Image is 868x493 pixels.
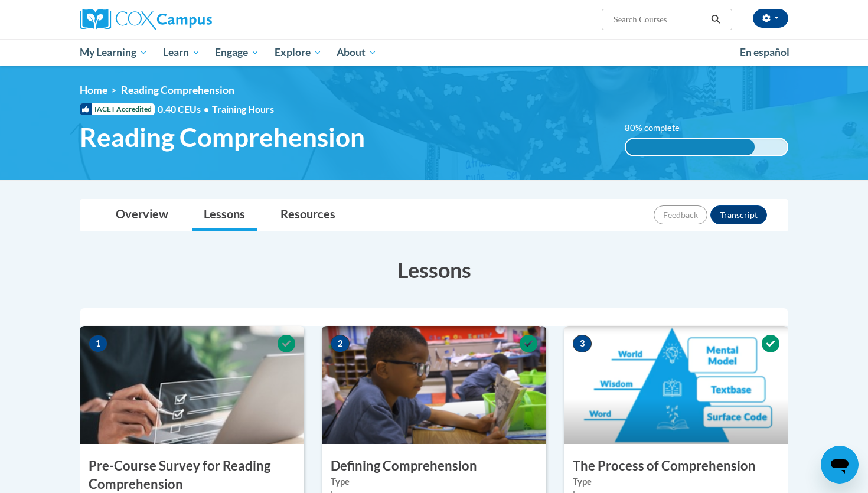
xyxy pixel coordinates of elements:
[80,326,304,444] img: Course Image
[215,45,259,60] span: Engage
[821,446,859,484] iframe: Button to launch messaging window
[322,457,546,475] h3: Defining Comprehension
[104,200,180,231] a: Overview
[654,205,707,224] button: Feedback
[612,12,707,27] input: Search Courses
[62,39,806,66] div: Main menu
[80,103,155,115] span: IACET Accredited
[269,200,347,231] a: Resources
[155,39,208,66] a: Learn
[331,475,537,488] label: Type
[625,122,693,135] label: 80% complete
[710,205,767,224] button: Transcript
[331,335,350,352] span: 2
[212,103,274,115] span: Training Hours
[573,335,592,352] span: 3
[732,40,797,65] a: En español
[158,103,212,116] span: 0.40 CEUs
[275,45,322,60] span: Explore
[80,9,304,30] a: Cox Campus
[80,45,148,60] span: My Learning
[163,45,200,60] span: Learn
[192,200,257,231] a: Lessons
[204,103,209,115] span: •
[80,255,788,285] h3: Lessons
[753,9,788,28] button: Account Settings
[121,84,234,96] span: Reading Comprehension
[80,9,212,30] img: Cox Campus
[207,39,267,66] a: Engage
[564,457,788,475] h3: The Process of Comprehension
[707,12,725,27] button: Search
[337,45,377,60] span: About
[89,335,107,352] span: 1
[329,39,385,66] a: About
[72,39,155,66] a: My Learning
[267,39,329,66] a: Explore
[740,46,789,58] span: En español
[626,139,755,155] div: 80% complete
[322,326,546,444] img: Course Image
[573,475,779,488] label: Type
[564,326,788,444] img: Course Image
[80,84,107,96] a: Home
[80,122,365,153] span: Reading Comprehension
